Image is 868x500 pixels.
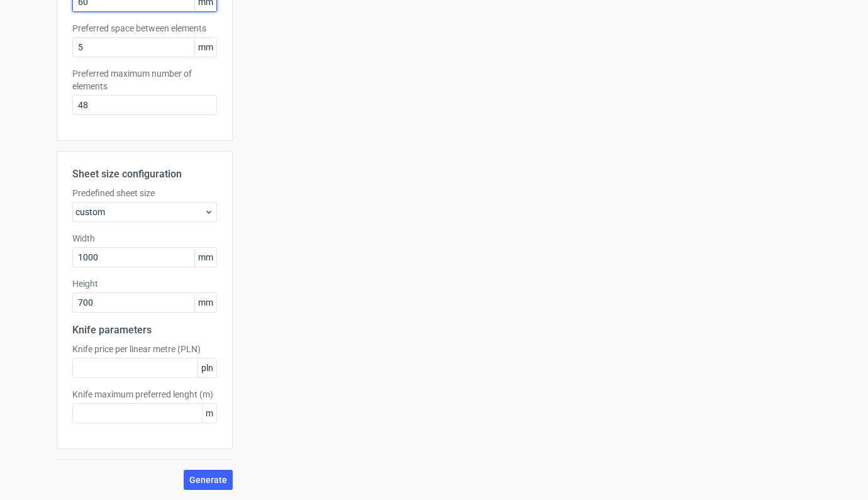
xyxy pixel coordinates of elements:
[72,277,217,290] label: Height
[194,38,216,57] span: mm
[72,187,217,199] label: Predefined sheet size
[72,22,217,35] label: Preferred space between elements
[184,470,233,490] button: Generate
[72,232,217,245] label: Width
[72,167,217,182] h2: Sheet size configuration
[202,404,216,423] span: m
[72,292,217,313] input: custom
[198,358,216,377] span: pln
[194,293,216,312] span: mm
[72,388,217,401] label: Knife maximum preferred lenght (m)
[72,323,217,338] h2: Knife parameters
[189,475,227,484] span: Generate
[72,202,217,222] div: custom
[72,247,217,267] input: custom
[72,343,217,355] label: Knife price per linear metre (PLN)
[72,67,217,92] label: Preferred maximum number of elements
[194,248,216,267] span: mm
